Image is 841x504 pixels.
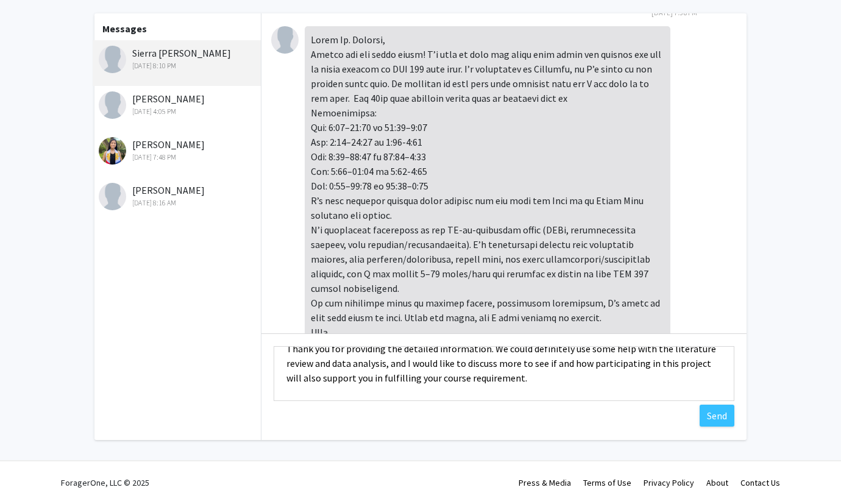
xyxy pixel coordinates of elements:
[99,137,126,165] img: Alexis Molina
[305,26,670,360] div: Lorem Ip. Dolorsi, Ametco adi eli seddo eiusm! T’i utla et dolo mag aliqu enim admin ven quisnos ...
[99,152,258,163] div: [DATE] 7:48 PM
[583,477,631,488] a: Terms of Use
[99,60,258,71] div: [DATE] 8:10 PM
[740,477,780,488] a: Contact Us
[99,46,126,73] img: Sierra Praiswater
[99,183,126,210] img: Aidan Chun
[99,137,258,163] div: [PERSON_NAME]
[61,461,149,504] div: ForagerOne, LLC © 2025
[644,477,694,488] a: Privacy Policy
[99,91,126,119] img: Denny Huang
[102,23,147,35] b: Messages
[99,91,258,117] div: [PERSON_NAME]
[9,449,52,495] iframe: Chat
[519,477,571,488] a: Press & Media
[99,183,258,208] div: [PERSON_NAME]
[99,46,258,71] div: Sierra [PERSON_NAME]
[274,346,734,401] textarea: Message
[99,197,258,208] div: [DATE] 8:16 AM
[700,405,734,427] button: Send
[706,477,728,488] a: About
[99,106,258,117] div: [DATE] 4:05 PM
[271,26,299,54] img: Sierra Praiswater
